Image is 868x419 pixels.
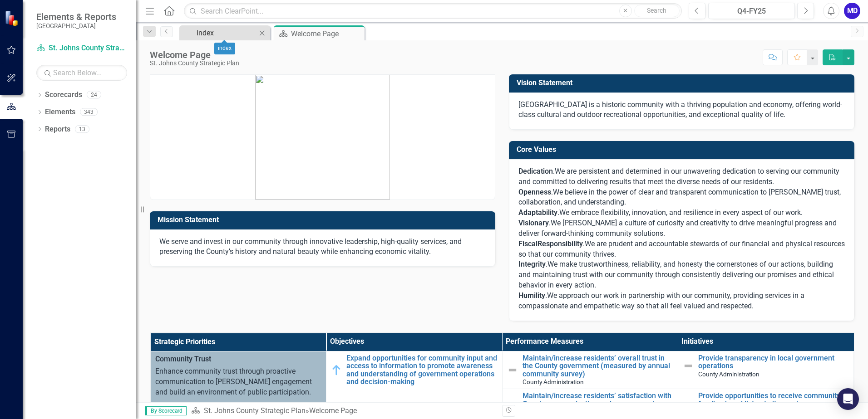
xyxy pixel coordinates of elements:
[5,10,20,26] img: ClearPoint Strategy
[583,239,585,248] span: .
[291,28,362,39] div: Welcome Page
[698,370,759,378] span: County Administration
[518,239,538,248] span: Fiscal
[150,50,239,60] div: Welcome Page
[346,354,497,386] a: Expand opportunities for community input and access to information to promote awareness and under...
[75,125,89,133] div: 13
[559,208,803,217] span: We embrace flexibility, innovation, and resilience in every aspect of our work.
[837,388,859,410] div: Open Intercom Messenger
[536,188,551,196] span: ness
[518,260,547,268] span: .
[518,188,841,207] span: We believe in the power of clear and transparent communication to [PERSON_NAME] trust, collaborat...
[158,216,491,224] h3: Mission Statement
[214,43,235,54] div: index
[517,79,850,87] h3: Vision Statement
[683,398,694,409] img: Not Defined
[518,260,546,268] strong: Integrity
[518,239,845,258] span: We are prudent and accountable stewards of our financial and physical resources so that our commu...
[518,167,839,186] span: We are persistent and determined in our unwavering dedication to serving our community and commit...
[36,43,127,54] a: St. Johns County Strategic Plan
[87,91,101,99] div: 24
[844,3,860,19] button: MD
[708,3,795,19] button: Q4-FY25
[80,108,98,116] div: 343
[184,3,682,19] input: Search ClearPoint...
[518,260,834,289] span: We make trustworthiness, reliability, and honesty the cornerstones of our actions, building and m...
[507,365,518,375] img: Not Defined
[647,7,666,14] span: Search
[538,239,575,248] span: Responsibil
[557,208,559,217] span: .
[145,406,187,415] span: By Scorecard
[683,361,694,371] img: Not Defined
[518,219,551,227] span: .
[331,365,342,375] img: In Progress
[518,219,837,238] span: We [PERSON_NAME] a culture of curiosity and creativity to drive meaningful progress and deliver f...
[45,90,82,100] a: Scorecards
[155,354,321,365] span: Community Trust
[551,188,553,196] span: .
[518,219,549,227] strong: Visionary
[182,27,256,39] a: index
[523,392,673,416] a: Maintain/increase residents’ satisfaction with County communication and engagement (measured by a...
[518,100,842,119] span: [GEOGRAPHIC_DATA] is a historic community with a thriving population and economy, offering world-...
[255,75,390,200] img: mceclip0.png
[634,5,680,17] button: Search
[711,6,792,17] div: Q4-FY25
[698,354,849,370] a: Provide transparency in local government operations
[518,167,555,175] span: .
[518,188,536,196] span: Open
[517,146,850,154] h3: Core Values
[518,291,804,310] span: We approach our work in partnership with our community, providing services in a compassionate and...
[45,124,70,135] a: Reports
[36,22,116,29] small: [GEOGRAPHIC_DATA]
[523,378,584,385] span: County Administration
[523,354,673,378] a: Maintain/increase residents’ overall trust in the County government (measured by annual community...
[150,60,239,67] div: St. Johns County Strategic Plan
[575,239,583,248] span: ity
[309,406,357,415] div: Welcome Page
[155,367,312,396] span: Enhance community trust through proactive communication to [PERSON_NAME] engagement and build an ...
[204,406,306,415] a: St. Johns County Strategic Plan
[698,392,849,408] a: Provide opportunities to receive community feedback and listen to its needs
[197,27,256,39] div: index
[159,237,462,256] span: We serve and invest in our community through innovative leadership, high-quality services, and pr...
[191,406,495,416] div: »
[518,291,547,300] span: .
[518,167,553,175] strong: Dedication
[518,208,557,217] span: Adaptability
[45,107,75,117] a: Elements
[518,291,545,300] strong: Humility
[36,65,127,81] input: Search Below...
[36,11,116,22] span: Elements & Reports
